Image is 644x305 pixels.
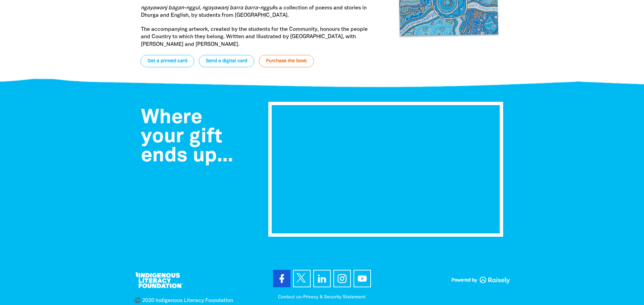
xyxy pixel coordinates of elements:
a: Find us on Instagram [333,270,351,287]
a: Purchase the book [259,55,314,67]
p: ©️ 2020 Indigenous Literacy Foundation [134,297,251,304]
span: Where your gift ends up... [141,109,233,165]
a: Send a digital card [199,55,254,67]
a: Privacy & Security Statement [303,295,366,299]
a: Contact us [278,295,301,299]
a: Find us on YouTube [354,270,371,287]
a: Powered by [451,277,510,284]
iframe: undefined-video [272,105,500,233]
a: Find us on Twitter [293,270,311,287]
a: Get a printed card [141,55,194,67]
p: - [264,294,380,300]
a: Visit our facebook page [273,270,290,287]
p: The accompanying artwork, created by the students for the Community, honours the people and Count... [141,26,376,48]
a: Find us on Linkedin [313,270,331,287]
p: is a collection of poems and stories in Dhurga and English, by students from [GEOGRAPHIC_DATA]. [141,4,376,19]
em: ngayawanj bagan-nggul, ngayawanj barra barra-nggul [141,6,274,10]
